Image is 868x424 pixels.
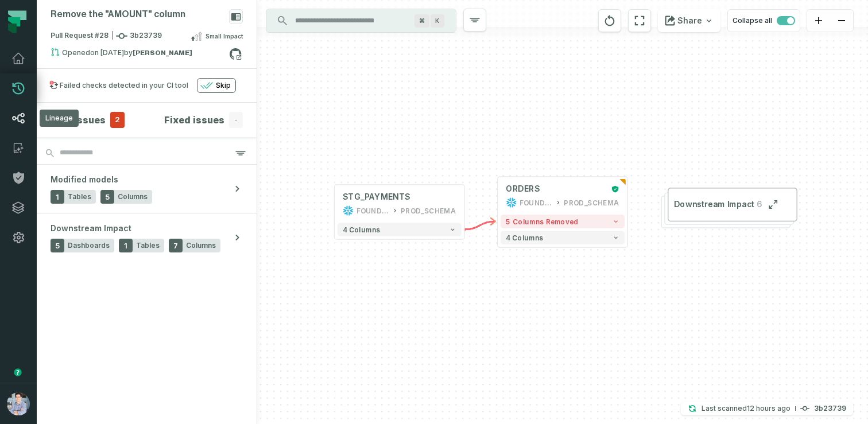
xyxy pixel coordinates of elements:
span: 5 [100,190,114,204]
div: PROD_SCHEMA [401,205,456,216]
span: Skip [216,81,231,90]
div: PROD_SCHEMA [564,197,619,208]
button: Skip [197,78,236,93]
div: Failed checks detected in your CI tool [60,81,188,90]
span: Downstream Impact [674,199,754,210]
div: Opened by [51,48,229,61]
span: Dashboards [68,241,110,250]
span: Downstream Impact [51,223,131,234]
span: 4 columns [343,225,380,234]
span: - [229,112,243,128]
button: zoom out [830,10,853,32]
button: Share [658,9,720,32]
span: Press ⌘ + K to focus the search bar [431,14,444,28]
relative-time: Oct 5, 2025, 8:23 PM CDT [747,404,790,413]
span: Pull Request #28 3b23739 [51,30,162,42]
div: Certified [609,185,619,193]
div: STG_PAYMENTS [343,192,410,203]
span: Columns [186,241,216,250]
span: Tables [136,241,160,250]
h4: Fixed issues [164,113,224,127]
button: Collapse all [727,9,800,32]
span: 2 [110,112,125,128]
span: Press ⌘ + K to focus the search bar [414,14,429,28]
span: 5 columns removed [506,217,578,225]
div: FOUNDATIONAL_DB [356,205,390,216]
p: Last scanned [702,403,790,414]
span: Modified models [51,174,118,185]
span: 1 [51,190,64,204]
button: Downstream Impact5Dashboards1Tables7Columns [37,213,257,262]
span: Tables [68,192,91,201]
img: avatar of Alon Nafta [7,392,30,415]
span: Small Impact [206,32,243,41]
span: 1 [119,239,133,252]
span: Columns [118,192,148,201]
div: Tooltip anchor [13,367,23,378]
h4: 3b23739 [814,405,846,412]
span: 4 columns [506,234,543,242]
button: zoom in [807,10,830,32]
button: New Issues2Fixed issues- [51,112,243,128]
div: FOUNDATIONAL_DB [520,197,553,208]
span: 5 [51,239,64,252]
button: Downstream Impact6 [668,188,797,221]
strong: Barak Fargoun (fargoun) [133,49,192,56]
button: Modified models1Tables5Columns [37,165,257,213]
a: View on github [228,46,243,61]
span: 7 [169,239,183,252]
relative-time: Mar 10, 2025, 4:00 PM CDT [90,48,124,57]
div: Remove the "AMOUNT" column [51,9,185,20]
button: Last scanned[DATE] 8:23:42 PM3b23739 [681,402,853,415]
div: Lineage [40,110,79,127]
g: Edge from c8867c613c347eb7857e509391c84b7d to 0dd85c77dd217d0afb16c7d4fb3eff19 [464,221,495,229]
span: 6 [754,199,762,210]
div: ORDERS [506,184,540,195]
